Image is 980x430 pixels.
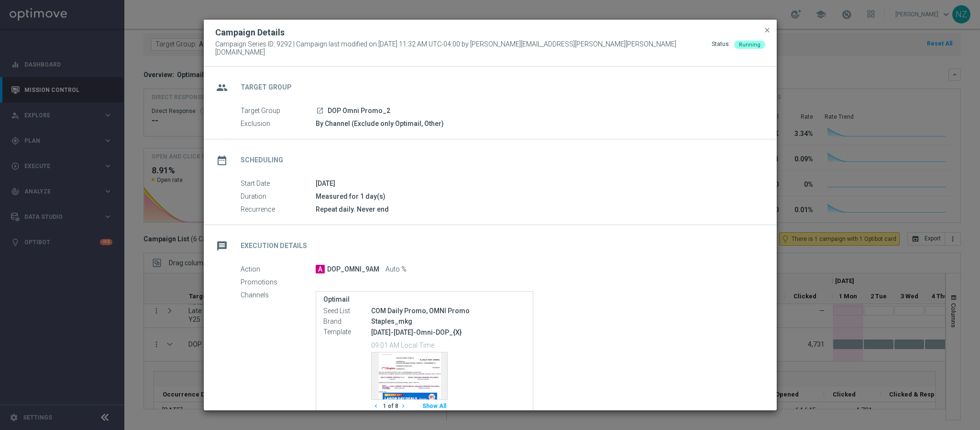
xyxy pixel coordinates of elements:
i: chevron_right [400,403,407,409]
button: Show All [421,400,448,413]
colored-tag: Running [734,40,765,48]
button: chevron_right [398,400,410,413]
i: message [213,238,231,255]
div: By Channel (Exclude only Optimail, Other) [316,119,758,128]
label: Template [323,328,371,337]
label: Exclusion [241,120,316,128]
label: Channels [241,291,316,300]
span: 1 of 8 [383,402,398,410]
div: Staples_mkg [371,317,526,326]
span: Campaign Series ID: 9292 | Campaign last modified on [DATE] 11:32 AM UTC-04:00 by [PERSON_NAME][E... [215,40,712,57]
div: Status: [712,40,730,57]
h2: Execution Details [241,241,307,250]
label: Brand [323,317,371,326]
div: Repeat daily. Never end [316,204,758,214]
p: [DATE]-[DATE]-Omni-DOP_{X} [371,328,526,337]
label: Seed List [323,307,371,316]
div: [DATE] [316,179,758,188]
span: Running [739,42,760,48]
button: chevron_left [371,400,383,413]
div: COM Daily Promo, OMNI Promo [371,306,526,316]
label: Recurrence [241,205,316,214]
p: 09:01 AM Local Time [371,340,526,350]
label: Duration [241,192,316,201]
i: launch [316,107,324,114]
h2: Scheduling [241,156,283,165]
span: DOP_OMNI_9AM [327,265,379,274]
label: Action [241,265,316,274]
h2: Target Group [241,83,292,92]
span: close [763,26,771,34]
div: Measured for 1 day(s) [316,192,758,201]
a: launch [316,107,324,115]
label: Target Group [241,107,316,115]
span: Auto % [385,265,407,274]
h2: Campaign Details [215,27,285,38]
i: group [213,79,231,96]
label: Start Date [241,180,316,188]
i: chevron_left [373,403,379,409]
span: DOP Omni Promo_2 [328,107,390,115]
label: Optimail [323,295,526,304]
i: date_range [213,152,231,169]
span: A [316,265,325,273]
label: Promotions [241,278,316,287]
